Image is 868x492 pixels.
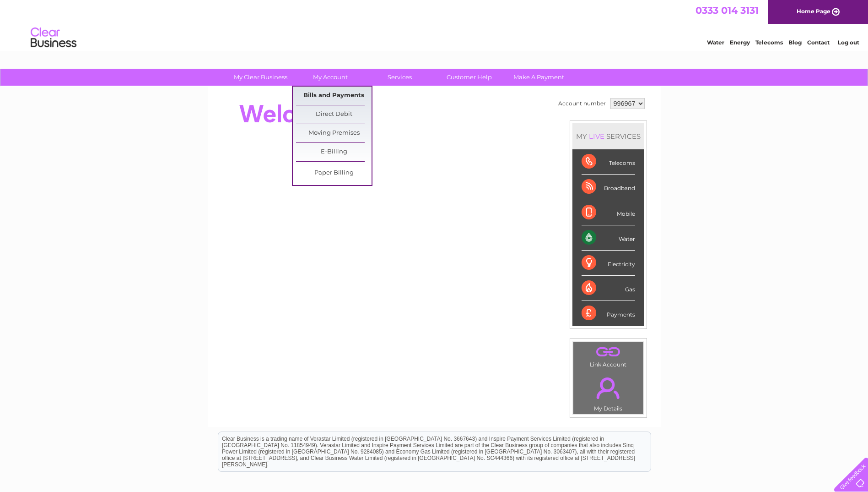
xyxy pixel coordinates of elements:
[223,69,298,86] a: My Clear Business
[707,39,724,46] a: Water
[788,39,802,46] a: Blog
[292,69,368,86] a: My Account
[556,96,608,111] td: Account number
[576,372,641,404] a: .
[296,87,372,105] a: Bills and Payments
[807,39,830,46] a: Contact
[573,370,644,415] td: My Details
[30,24,77,52] img: logo.png
[582,225,635,251] div: Water
[296,124,372,142] a: Moving Premises
[582,175,635,200] div: Broadband
[730,39,750,46] a: Energy
[695,5,759,16] a: 0333 014 3131
[501,69,577,86] a: Make A Payment
[582,149,635,175] div: Telecoms
[838,39,859,46] a: Log out
[582,301,635,326] div: Payments
[755,39,783,46] a: Telecoms
[582,251,635,276] div: Electricity
[431,69,507,86] a: Customer Help
[296,143,372,161] a: E-Billing
[296,105,372,124] a: Direct Debit
[587,132,606,141] div: LIVE
[362,69,437,86] a: Services
[573,341,644,370] td: Link Account
[582,200,635,225] div: Mobile
[576,344,641,360] a: .
[218,5,651,44] div: Clear Business is a trading name of Verastar Limited (registered in [GEOGRAPHIC_DATA] No. 3667643...
[296,164,372,182] a: Paper Billing
[582,276,635,301] div: Gas
[572,123,644,149] div: MY SERVICES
